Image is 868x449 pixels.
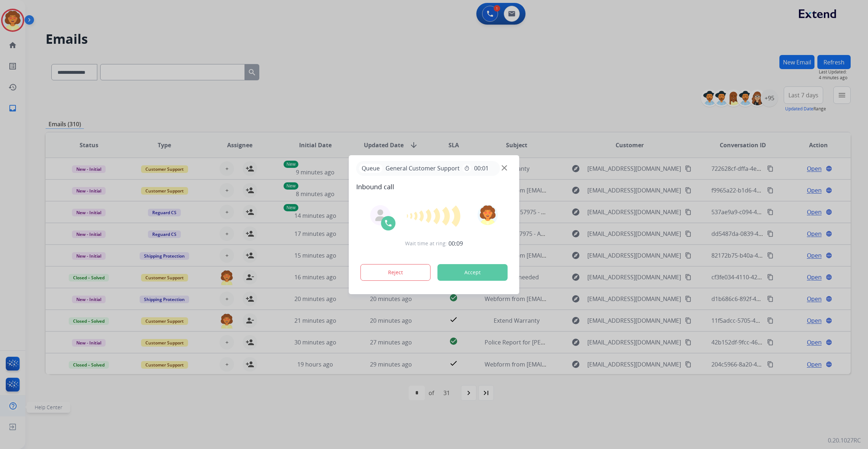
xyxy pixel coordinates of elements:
mat-icon: timer [464,165,470,171]
span: 00:09 [448,239,463,248]
p: Queue [359,164,383,173]
span: General Customer Support [383,164,463,173]
span: Inbound call [356,182,512,192]
span: Wait time at ring: [405,240,447,247]
button: Reject [361,264,431,281]
img: avatar [477,205,498,225]
button: Accept [438,264,508,281]
img: close-button [502,165,507,170]
p: 0.20.1027RC [828,436,861,445]
img: agent-avatar [375,209,386,221]
img: call-icon [384,219,393,228]
span: 00:01 [474,164,489,173]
